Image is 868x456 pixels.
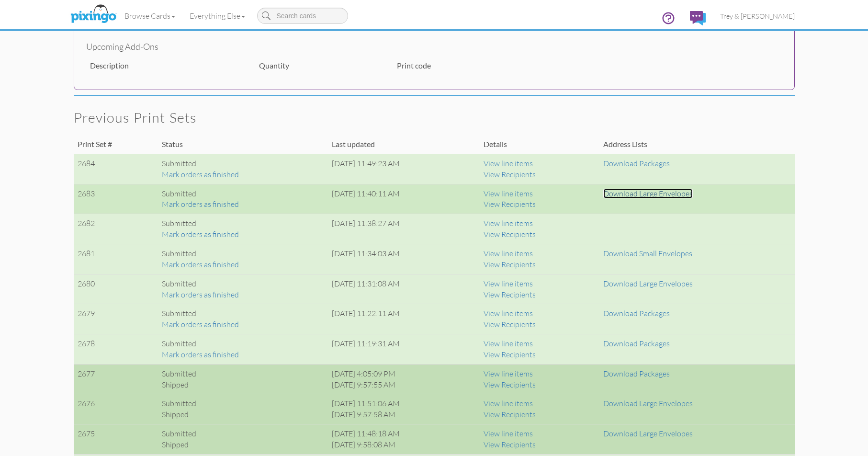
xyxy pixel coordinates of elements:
[332,158,476,169] div: [DATE] 11:49:23 AM
[484,218,533,228] a: View line items
[599,135,794,154] td: Address Lists
[74,244,158,274] td: 2681
[484,440,536,449] a: View Recipients
[484,399,533,408] a: View line items
[713,4,802,28] a: Trey & [PERSON_NAME]
[332,409,476,420] div: [DATE] 9:57:58 AM
[484,339,533,348] a: View line items
[86,57,256,75] td: Description
[257,8,348,24] input: Search cards
[162,188,324,199] div: Submitted
[162,409,324,420] div: Shipped
[393,57,545,75] td: Print code
[603,399,693,408] a: Download Large Envelopes
[603,339,670,348] a: Download Packages
[690,11,706,25] img: comments.svg
[332,218,476,229] div: [DATE] 11:38:27 AM
[162,338,324,349] div: Submitted
[182,4,252,28] a: Everything Else
[484,189,533,198] a: View line items
[68,2,119,26] img: pixingo logo
[603,429,693,438] a: Download Large Envelopes
[162,218,324,229] div: Submitted
[74,154,158,184] td: 2684
[74,135,158,154] td: Print Set #
[603,279,693,288] a: Download Large Envelopes
[162,290,239,299] a: Mark orders as finished
[484,380,536,389] a: View Recipients
[162,428,324,439] div: Submitted
[162,379,324,390] div: Shipped
[162,170,239,179] a: Mark orders as finished
[162,439,324,450] div: Shipped
[74,214,158,244] td: 2682
[332,368,476,379] div: [DATE] 4:05:09 PM
[484,260,536,269] a: View Recipients
[332,188,476,199] div: [DATE] 11:40:11 AM
[480,135,600,154] td: Details
[158,135,328,154] td: Status
[603,308,670,318] a: Download Packages
[74,304,158,334] td: 2679
[484,279,533,288] a: View line items
[162,260,239,269] a: Mark orders as finished
[117,4,182,28] a: Browse Cards
[86,42,545,52] h4: Upcoming add-ons
[484,159,533,168] a: View line items
[868,456,868,456] iframe: Chat
[332,248,476,259] div: [DATE] 11:34:03 AM
[484,249,533,258] a: View line items
[255,57,393,75] td: Quantity
[162,350,239,359] a: Mark orders as finished
[484,410,536,419] a: View Recipients
[74,274,158,304] td: 2680
[484,350,536,359] a: View Recipients
[484,308,533,318] a: View line items
[332,439,476,450] div: [DATE] 9:58:08 AM
[484,199,536,209] a: View Recipients
[603,189,693,198] a: Download Large Envelopes
[74,424,158,455] td: 2675
[162,248,324,259] div: Submitted
[74,394,158,424] td: 2676
[484,290,536,299] a: View Recipients
[484,369,533,378] a: View line items
[332,379,476,390] div: [DATE] 9:57:55 AM
[484,319,536,329] a: View Recipients
[162,278,324,289] div: Submitted
[332,338,476,349] div: [DATE] 11:19:31 AM
[603,249,692,258] a: Download Small Envelopes
[484,229,536,239] a: View Recipients
[74,110,785,125] h2: Previous print sets
[484,170,536,179] a: View Recipients
[162,158,324,169] div: Submitted
[720,12,795,20] span: Trey & [PERSON_NAME]
[603,159,670,168] a: Download Packages
[484,429,533,438] a: View line items
[162,398,324,409] div: Submitted
[162,199,239,209] a: Mark orders as finished
[162,229,239,239] a: Mark orders as finished
[328,135,480,154] td: Last updated
[332,428,476,439] div: [DATE] 11:48:18 AM
[74,184,158,214] td: 2683
[332,398,476,409] div: [DATE] 11:51:06 AM
[603,369,670,378] a: Download Packages
[162,368,324,379] div: Submitted
[332,308,476,319] div: [DATE] 11:22:11 AM
[74,334,158,365] td: 2678
[162,308,324,319] div: Submitted
[332,278,476,289] div: [DATE] 11:31:08 AM
[74,364,158,394] td: 2677
[162,319,239,329] a: Mark orders as finished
